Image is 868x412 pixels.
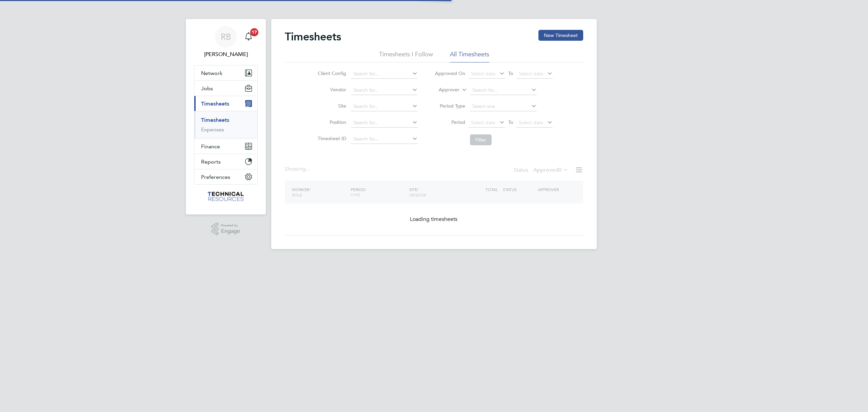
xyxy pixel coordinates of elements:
input: Search for... [351,118,418,128]
button: Timesheets [194,96,257,111]
button: Network [194,65,257,80]
input: Search for... [351,86,418,95]
label: Approved [533,167,568,173]
input: Search for... [351,69,418,79]
span: Finance [201,143,220,150]
a: Timesheets [201,117,229,123]
label: Client Config [316,70,346,76]
div: Status [514,166,570,175]
span: Engage [221,228,240,234]
nav: Main navigation [186,19,266,214]
span: Reports [201,158,221,165]
img: technicalresources-logo-retina.png [207,191,245,202]
span: To [506,69,515,78]
label: Position [316,119,346,125]
label: Period Type [435,103,465,109]
span: Select date [471,119,495,126]
input: Search for... [470,86,537,95]
button: Reports [194,154,257,169]
a: Expenses [201,126,224,133]
a: Go to home page [194,191,258,202]
span: Jobs [201,85,213,92]
button: Filter [470,134,492,145]
span: Network [201,70,222,76]
input: Search for... [351,134,418,144]
span: Select date [519,119,543,126]
a: 17 [242,26,255,48]
button: Finance [194,139,257,154]
span: Rianna Bowles [194,50,258,58]
span: Powered by [221,223,240,228]
span: Select date [471,71,495,77]
span: RB [221,32,231,41]
button: New Timesheet [538,30,583,41]
h2: Timesheets [285,30,341,43]
label: Timesheet ID [316,135,346,142]
div: Timesheets [194,111,257,138]
span: 17 [250,28,258,36]
button: Preferences [194,169,257,184]
span: 0 [558,167,561,173]
span: Select date [519,71,543,77]
input: Search for... [351,102,418,111]
label: Period [435,119,465,125]
label: Vendor [316,87,346,93]
span: Timesheets [201,100,229,107]
input: Select one [470,102,537,111]
label: Site [316,103,346,109]
span: ... [306,166,310,172]
button: Jobs [194,81,257,96]
span: To [506,118,515,127]
li: All Timesheets [450,50,489,62]
li: Timesheets I Follow [379,50,433,62]
a: RB[PERSON_NAME] [194,26,258,58]
div: Showing [285,166,311,173]
label: Approver [429,87,459,93]
span: Preferences [201,174,230,180]
a: Powered byEngage [212,223,240,236]
label: Approved On [435,70,465,76]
